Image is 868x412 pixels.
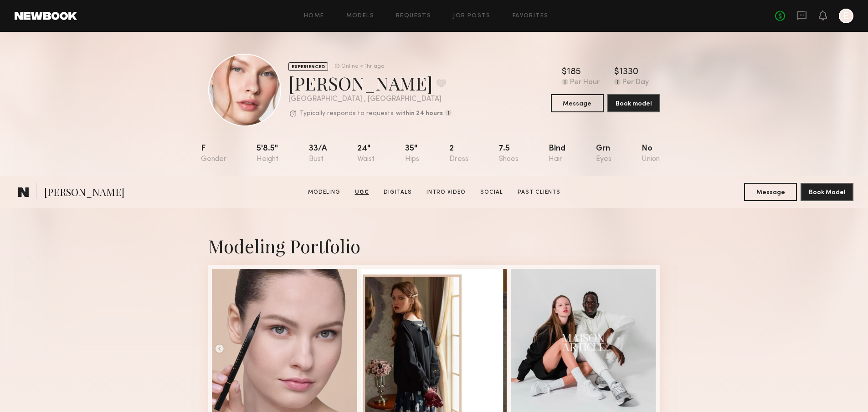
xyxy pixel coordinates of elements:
div: Modeling Portfolio [208,234,660,258]
a: Digitals [380,188,416,196]
a: Job Posts [453,13,491,19]
a: UGC [351,188,373,196]
div: 185 [567,68,581,77]
div: 33/a [309,145,327,163]
span: [PERSON_NAME] [44,185,124,201]
a: E [839,9,853,23]
a: Models [346,13,374,19]
div: $ [614,68,619,77]
div: 24" [357,145,375,163]
a: Past Clients [514,188,564,196]
p: Typically responds to requests [300,111,394,117]
a: Social [477,188,507,196]
div: EXPERIENCED [288,62,328,71]
a: Favorites [513,13,549,19]
button: Book model [607,94,660,112]
div: Per Day [622,79,649,87]
div: $ [562,68,567,77]
a: Modeling [304,188,344,196]
div: Grn [596,145,611,163]
a: Requests [396,13,431,19]
a: Intro Video [423,188,469,196]
button: Message [551,94,604,112]
button: Book Model [801,183,853,201]
b: within 24 hours [396,111,443,117]
div: No [642,145,660,163]
div: 7.5 [499,145,519,163]
div: 35" [405,145,419,163]
div: 2 [449,145,468,163]
a: Home [304,13,324,19]
div: F [201,145,226,163]
div: [GEOGRAPHIC_DATA] , [GEOGRAPHIC_DATA] [288,95,452,103]
div: 1330 [619,68,638,77]
div: [PERSON_NAME] [288,71,452,95]
div: Blnd [549,145,565,163]
button: Message [744,183,797,201]
a: Book Model [801,188,853,196]
div: Per Hour [570,79,600,87]
div: 5'8.5" [257,145,278,163]
div: Online < 1hr ago [341,64,384,70]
